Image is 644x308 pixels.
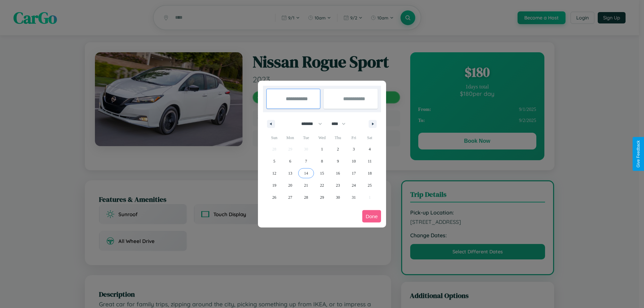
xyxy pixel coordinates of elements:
span: 3 [353,143,355,155]
span: 11 [368,155,372,167]
button: 11 [362,155,378,167]
button: 2 [330,143,346,155]
span: 17 [352,167,356,179]
span: Fri [346,132,362,143]
span: 13 [288,167,292,179]
span: 19 [272,179,276,191]
button: 25 [362,179,378,191]
span: 4 [369,143,371,155]
span: 27 [288,191,292,203]
span: 16 [336,167,340,179]
span: Tue [298,132,314,143]
div: Give Feedback [636,140,641,168]
span: Wed [314,132,330,143]
span: 28 [304,191,308,203]
span: 21 [304,179,308,191]
button: 24 [346,179,362,191]
button: 8 [314,155,330,167]
button: 21 [298,179,314,191]
button: 29 [314,191,330,203]
button: 27 [282,191,298,203]
button: 6 [282,155,298,167]
button: 1 [314,143,330,155]
span: Sat [362,132,378,143]
button: 26 [266,191,282,203]
span: 20 [288,179,292,191]
span: 30 [336,191,340,203]
span: 23 [336,179,340,191]
button: 20 [282,179,298,191]
span: 2 [337,143,339,155]
span: Mon [282,132,298,143]
button: 28 [298,191,314,203]
span: 22 [320,179,324,191]
button: 16 [330,167,346,179]
button: 13 [282,167,298,179]
button: 14 [298,167,314,179]
span: 10 [352,155,356,167]
button: 15 [314,167,330,179]
button: 19 [266,179,282,191]
span: 25 [368,179,372,191]
span: 31 [352,191,356,203]
button: 7 [298,155,314,167]
span: 29 [320,191,324,203]
span: 15 [320,167,324,179]
button: 30 [330,191,346,203]
span: 14 [304,167,308,179]
span: 9 [337,155,339,167]
span: Sun [266,132,282,143]
button: 5 [266,155,282,167]
button: 9 [330,155,346,167]
span: 7 [305,155,307,167]
button: Done [362,210,381,223]
button: 31 [346,191,362,203]
span: 6 [289,155,291,167]
button: 10 [346,155,362,167]
span: 1 [321,143,323,155]
button: 18 [362,167,378,179]
span: 26 [272,191,276,203]
button: 4 [362,143,378,155]
button: 22 [314,179,330,191]
button: 12 [266,167,282,179]
button: 17 [346,167,362,179]
span: 5 [273,155,275,167]
span: 8 [321,155,323,167]
span: 24 [352,179,356,191]
span: Thu [330,132,346,143]
span: 18 [368,167,372,179]
span: 12 [272,167,276,179]
button: 3 [346,143,362,155]
button: 23 [330,179,346,191]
